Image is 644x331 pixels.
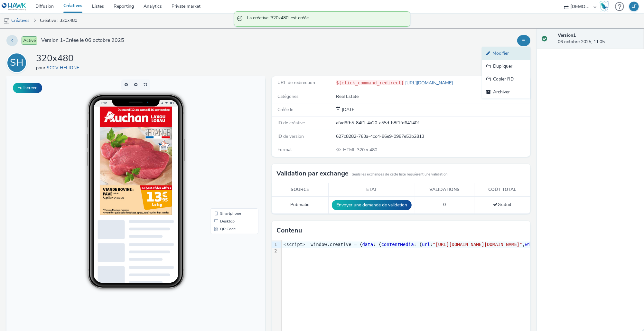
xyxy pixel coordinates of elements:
strong: Version 1 [558,32,576,38]
a: [URL][DOMAIN_NAME] [404,80,455,86]
span: 11:05 [94,25,101,28]
div: SH [10,54,23,72]
span: Catégories [277,93,299,99]
h3: Validation par exchange [276,169,349,178]
button: Fullscreen [13,83,42,93]
div: 2 [272,248,278,254]
span: "[URL][DOMAIN_NAME][DOMAIN_NAME]" [433,242,522,247]
span: HTML [343,147,357,153]
a: Créative : 320x480 [37,13,80,28]
h3: Contenu [276,226,302,235]
div: LF [631,2,637,11]
span: Smartphone [214,135,235,139]
a: Modifier [482,47,530,60]
div: 627c8282-763a-4cc4-86e9-0987e53b2813 [336,133,529,140]
span: Version 1 - Créée le 06 octobre 2025 [41,37,124,44]
span: La créative '320x480' est créée [247,15,404,23]
div: 06 octobre 2025, 11:05 [558,32,639,45]
a: Hawk Academy [600,1,612,12]
span: data [362,242,373,247]
span: 320 x 480 [342,147,377,153]
h1: 320x480 [36,52,82,65]
li: QR Code [205,149,251,156]
span: QR Code [214,151,229,155]
code: ${click_command_redirect} [336,80,404,85]
span: Créée le [277,107,293,113]
button: Envoyer une demande de validation [332,200,412,210]
img: Hawk Academy [600,1,609,12]
th: Validations [415,183,474,196]
div: afad9fb5-84f1-4a20-a55d-b8f1fd64140f [336,120,529,126]
img: mobile [3,18,10,24]
small: Seuls les exchanges de cette liste requièrent une validation [352,172,447,177]
th: Source [272,183,329,196]
span: url [422,242,430,247]
span: ID de version [277,133,304,139]
a: Copier l'ID [482,73,530,86]
th: Etat [329,183,415,196]
span: contentMedia [381,242,414,247]
img: undefined Logo [2,3,26,11]
span: width [525,242,538,247]
li: Smartphone [205,133,251,141]
span: ID de créative [277,120,305,126]
a: Archiver [482,86,530,99]
span: pour [36,65,47,71]
td: Pubmatic [272,196,329,213]
span: Format [277,147,292,153]
span: 0 [443,202,446,208]
span: URL de redirection [277,80,315,86]
a: SH [6,60,30,66]
span: [DATE] [341,107,356,113]
span: Activé [22,36,37,45]
span: Desktop [214,143,228,147]
div: Création 06 octobre 2025, 11:05 [341,107,356,113]
a: Dupliquer [482,60,530,73]
th: Coût total [474,183,530,196]
div: 1 [272,241,278,248]
span: Gratuit [493,202,511,208]
a: SCCV HELIONE [47,65,82,71]
li: Desktop [205,141,251,149]
div: Real Estate [336,93,529,100]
